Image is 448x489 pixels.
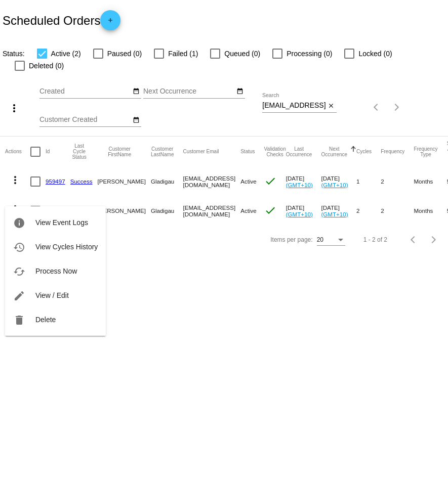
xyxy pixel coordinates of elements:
span: Delete [35,316,56,324]
span: View Event Logs [35,218,88,227]
mat-icon: edit [13,290,25,302]
mat-icon: history [13,241,25,253]
span: Process Now [35,267,77,275]
mat-icon: info [13,217,25,229]
mat-icon: delete [13,314,25,326]
span: View Cycles History [35,243,98,251]
span: View / Edit [35,291,69,299]
mat-icon: cached [13,265,25,278]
